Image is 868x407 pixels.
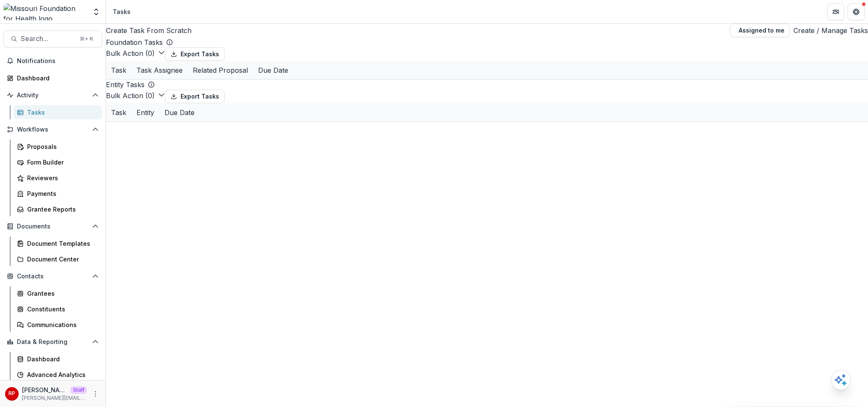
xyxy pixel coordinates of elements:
button: Notifications [3,54,102,68]
p: Entity Tasks [106,80,145,90]
a: Dashboard [14,352,102,366]
button: Open Activity [3,88,102,102]
div: Advanced Analytics [27,370,95,379]
button: Export Tasks [165,47,225,61]
button: Bulk Action (0) [106,48,165,58]
span: Activity [17,92,89,99]
button: Open Contacts [3,269,102,283]
button: Partners [827,3,844,20]
p: Foundation Tasks [106,37,163,47]
button: Open Documents [3,220,102,233]
button: Open Workflows [3,123,102,136]
a: Constituents [14,302,102,316]
div: Tasks [27,108,95,117]
div: Task Assignee [131,61,188,79]
div: Task [106,65,131,75]
div: Entity [131,107,159,118]
a: Tasks [14,105,102,119]
div: Ruthwick Pathireddy [8,391,15,396]
div: Task [106,107,131,118]
div: Task Assignee [131,65,188,75]
div: Proposals [27,142,95,151]
div: Task [106,103,131,121]
div: Document Templates [27,239,95,248]
div: Payments [27,189,95,198]
div: Form Builder [27,158,95,167]
div: Due Date [253,61,293,79]
div: Document Center [27,255,95,264]
div: Task [106,61,131,79]
div: Due Date [159,107,200,118]
a: Dashboard [3,71,102,85]
div: Dashboard [17,74,95,82]
p: Staff [70,386,87,394]
button: More [90,389,100,399]
a: Proposals [14,140,102,154]
button: Export Tasks [165,90,225,103]
div: Constituents [27,305,95,313]
a: Create Task From Scratch [106,25,192,36]
button: Open Data & Reporting [3,335,102,349]
p: [PERSON_NAME] [22,385,67,394]
a: Advanced Analytics [14,368,102,382]
a: Form Builder [14,155,102,169]
span: Search... [21,35,75,43]
div: Due Date [253,65,293,75]
span: Data & Reporting [17,338,89,346]
div: Grantees [27,289,95,298]
a: Create / Manage Tasks [793,25,868,36]
span: Documents [17,223,89,230]
div: Communications [27,320,95,329]
a: Payments [14,187,102,201]
div: Reviewers [27,173,95,182]
img: Missouri Foundation for Health logo [3,3,87,20]
p: [PERSON_NAME][EMAIL_ADDRESS][DOMAIN_NAME] [22,394,87,402]
nav: breadcrumb [109,5,134,18]
a: Document Templates [14,236,102,250]
div: Related Proposal [188,61,253,79]
div: Tasks [113,7,131,16]
a: Document Center [14,252,102,266]
button: Assigned to me [730,24,790,37]
a: Grantee Reports [14,202,102,216]
a: Reviewers [14,171,102,185]
div: Due Date [159,103,200,121]
button: Search... [3,30,102,47]
span: Contacts [17,273,89,280]
div: Dashboard [27,355,95,363]
button: Open AI Assistant [831,370,851,390]
button: Bulk Action (0) [106,91,165,101]
span: Workflows [17,126,89,133]
div: Related Proposal [188,65,253,75]
span: Notifications [17,58,99,65]
div: Entity [131,103,159,121]
a: Grantees [14,286,102,300]
div: ⌘ + K [78,34,95,44]
button: Open entity switcher [90,3,102,20]
button: Get Help [848,3,865,20]
a: Communications [14,318,102,332]
div: Grantee Reports [27,205,95,214]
